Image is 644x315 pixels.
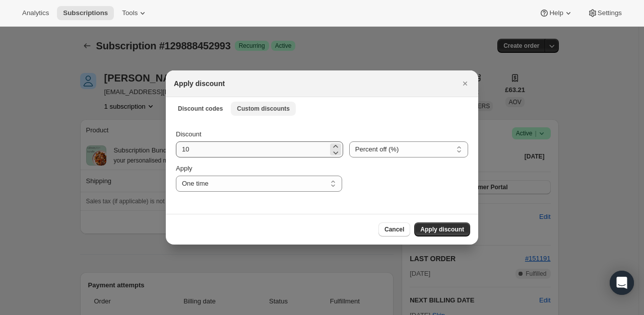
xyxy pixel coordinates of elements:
span: Cancel [384,225,404,233]
button: Settings [582,6,628,20]
button: Discount codes [172,102,229,116]
span: Apply [176,165,192,172]
button: Close [458,76,472,91]
span: Discount [176,130,202,138]
button: Subscriptions [57,6,114,20]
button: Apply discount [414,222,470,237]
button: Help [533,6,579,20]
h2: Apply discount [174,78,225,89]
button: Custom discounts [231,102,296,116]
button: Cancel [378,222,410,237]
div: Custom discounts [166,119,478,214]
span: Tools [122,9,138,17]
span: Custom discounts [237,105,290,113]
div: Open Intercom Messenger [610,271,634,295]
span: Help [549,9,563,17]
button: Analytics [16,6,55,20]
span: Discount codes [178,105,223,113]
span: Apply discount [420,225,464,233]
span: Analytics [22,9,49,17]
span: Subscriptions [63,9,108,17]
button: Tools [116,6,154,20]
span: Settings [598,9,622,17]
